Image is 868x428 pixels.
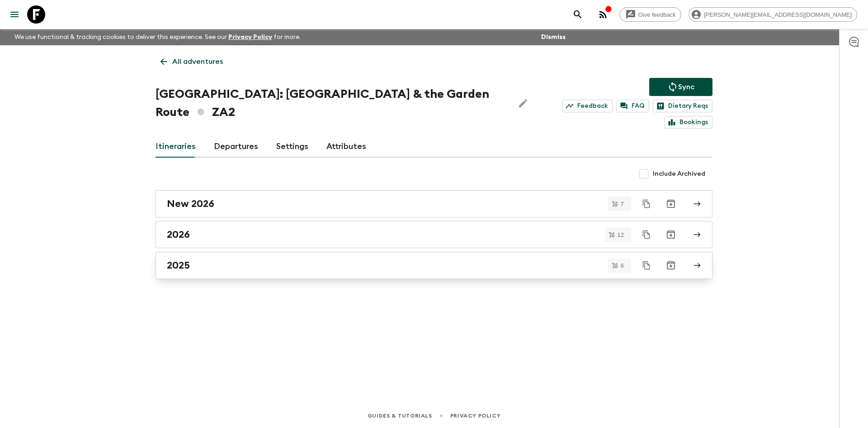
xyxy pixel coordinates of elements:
[514,85,532,121] button: Edit Adventure Title
[156,53,228,71] a: All adventures
[450,411,500,421] a: Privacy Policy
[11,29,304,45] p: We use functional & tracking cookies to deliver this experience. See our for more.
[653,169,705,178] span: Include Archived
[167,198,214,210] h2: New 2026
[616,100,649,112] a: FAQ
[664,116,712,129] a: Bookings
[699,11,857,18] span: [PERSON_NAME][EMAIL_ADDRESS][DOMAIN_NAME]
[326,136,366,158] a: Attributes
[638,257,655,274] button: Duplicate
[156,252,712,279] a: 2025
[156,136,196,158] a: Itineraries
[619,7,681,22] a: Give feedback
[662,195,680,213] button: Archive
[156,85,507,121] h1: [GEOGRAPHIC_DATA]: [GEOGRAPHIC_DATA] & the Garden Route ZA2
[276,136,308,158] a: Settings
[638,196,655,212] button: Duplicate
[653,100,712,112] a: Dietary Reqs
[156,221,712,248] a: 2026
[633,11,681,18] span: Give feedback
[368,411,432,421] a: Guides & Tutorials
[214,136,258,158] a: Departures
[662,226,680,244] button: Archive
[612,232,629,238] span: 12
[167,229,190,240] h2: 2026
[167,260,190,271] h2: 2025
[228,34,272,40] a: Privacy Policy
[615,263,629,269] span: 6
[638,226,655,243] button: Duplicate
[156,190,712,217] a: New 2026
[689,7,857,22] div: [PERSON_NAME][EMAIL_ADDRESS][DOMAIN_NAME]
[562,100,613,112] a: Feedback
[662,256,680,274] button: Archive
[172,56,223,67] p: All adventures
[649,78,712,96] button: Sync adventure departures to the booking engine
[615,201,629,207] span: 7
[678,82,694,92] p: Sync
[569,5,587,24] button: search adventures
[539,31,568,43] button: Dismiss
[5,5,24,24] button: menu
